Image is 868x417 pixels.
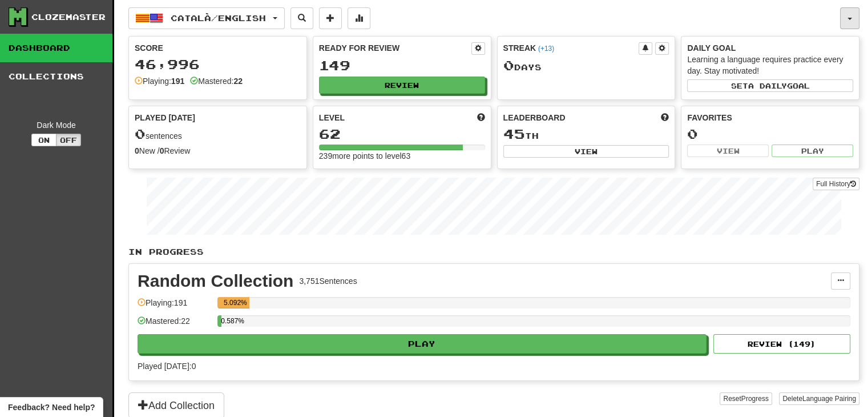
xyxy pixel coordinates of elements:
div: Favorites [687,112,853,123]
div: sentences [135,127,301,142]
div: Day s [503,58,669,73]
div: Score [135,42,301,54]
button: On [31,134,56,146]
div: Ready for Review [319,42,471,54]
div: Streak [503,42,639,54]
button: DeleteLanguage Pairing [779,392,859,405]
div: Playing: [135,75,184,87]
span: Language Pairing [802,395,856,403]
span: Progress [741,395,769,403]
div: Learning a language requires practice every day. Stay motivated! [687,54,853,77]
span: Català / English [171,13,266,23]
div: 62 [319,127,485,141]
div: 46,996 [135,57,301,71]
div: 0 [687,127,853,141]
button: Play [138,334,706,354]
strong: 191 [171,77,184,86]
div: 3,751 Sentences [299,275,357,287]
div: Random Collection [138,272,293,290]
span: This week in points, UTC [661,112,669,123]
button: More stats [348,7,370,29]
button: Play [772,145,853,157]
div: New / Review [135,145,301,157]
div: Mastered: 22 [138,315,212,334]
div: th [503,127,669,142]
span: Played [DATE] [135,112,195,123]
div: 239 more points to level 63 [319,150,485,162]
button: Review (149) [713,334,850,354]
button: Català/English [128,7,285,29]
strong: 0 [135,146,139,155]
strong: 0 [160,146,164,155]
button: Review [319,77,485,94]
span: Played [DATE]: 0 [138,362,196,371]
p: In Progress [128,246,859,258]
div: 5.092% [221,297,249,308]
strong: 22 [233,77,243,86]
div: Mastered: [190,75,243,87]
span: Score more points to level up [477,112,485,123]
div: Playing: 191 [138,297,212,316]
div: 149 [319,58,485,73]
button: View [503,145,669,158]
button: Off [56,134,81,146]
span: 45 [503,126,525,142]
span: Open feedback widget [8,402,95,413]
span: a daily [748,82,787,90]
span: 0 [135,126,146,142]
div: Clozemaster [31,11,106,23]
a: Full History [813,178,859,190]
button: View [687,145,769,157]
a: (+13) [538,45,554,53]
div: Dark Mode [9,119,104,131]
button: Search sentences [290,7,313,29]
span: 0 [503,57,514,73]
div: Daily Goal [687,42,853,54]
button: Seta dailygoal [687,79,853,92]
span: Leaderboard [503,112,566,123]
button: ResetProgress [720,392,772,405]
span: Level [319,112,345,123]
button: Add sentence to collection [319,7,342,29]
